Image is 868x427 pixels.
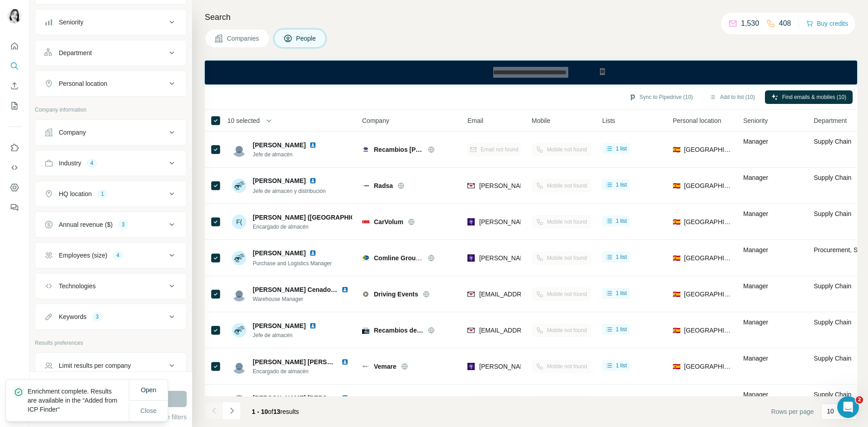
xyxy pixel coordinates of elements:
span: Mobile [532,116,550,125]
span: Manager [743,174,768,181]
span: Manager [743,138,768,145]
span: Comline Group Ibérica [374,254,442,262]
div: 3 [118,221,128,229]
span: results [252,408,299,415]
span: Manager [743,210,768,217]
img: LinkedIn logo [341,394,349,402]
div: Technologies [59,282,96,291]
img: Logo of Radsa [362,182,369,189]
span: [PERSON_NAME] [253,321,306,330]
span: Supply Chain [814,391,851,398]
span: 13 [274,408,281,415]
div: Employees (size) [59,251,107,260]
span: Driving Events [374,290,418,299]
div: HQ location [59,189,92,198]
span: [GEOGRAPHIC_DATA] [684,290,732,299]
span: 2 [856,396,863,404]
span: Lists [602,116,615,125]
span: Manager [743,391,768,398]
button: Navigate to next page [223,402,241,420]
span: [GEOGRAPHIC_DATA] [684,326,732,335]
img: provider leadmagic logo [467,253,475,263]
button: Seniority [35,11,186,33]
div: Limit results per company [59,361,131,370]
span: 1 list [616,145,627,153]
button: Limit results per company [35,355,186,376]
img: provider findymail logo [467,290,475,299]
img: Avatar [7,9,22,23]
img: Logo of Vemare [362,363,369,370]
button: Use Surfe on LinkedIn [7,140,22,156]
span: Jefe de almacén [253,150,320,159]
button: Department [35,42,186,64]
span: CarVolum [374,217,403,226]
span: [GEOGRAPHIC_DATA] [684,181,732,190]
span: Supply Chain [814,210,851,217]
span: 1 list [616,361,627,370]
p: Company information [35,106,187,114]
iframe: Intercom live chat [837,396,859,418]
span: [GEOGRAPHIC_DATA] [684,145,732,154]
img: LinkedIn logo [309,249,316,257]
button: Company [35,122,186,143]
img: LinkedIn logo [309,322,316,329]
img: Avatar [232,142,246,157]
span: Manager [743,355,768,362]
span: [PERSON_NAME] [PERSON_NAME] [PERSON_NAME] [253,358,415,366]
span: People [296,34,317,43]
span: [PERSON_NAME] [PERSON_NAME] [253,394,361,402]
span: Recambios del [PERSON_NAME] [374,326,423,335]
span: 10 selected [227,116,260,125]
button: My lists [7,98,22,114]
span: 🇪🇸 [673,290,680,299]
span: 1 list [616,181,627,189]
img: Logo of Recambios del Olmo [362,327,369,334]
img: LinkedIn logo [341,286,349,293]
button: Buy credits [806,17,848,30]
span: Companies [227,34,260,43]
button: Annual revenue ($)3 [35,214,186,235]
div: Annual revenue ($) [59,220,113,229]
h4: Search [205,11,857,23]
p: 10 [827,407,834,416]
span: 1 list [616,253,627,261]
span: Supply Chain [814,319,851,326]
p: Results preferences [35,339,187,347]
span: [GEOGRAPHIC_DATA] [684,253,732,263]
span: 🇪🇸 [673,326,680,335]
button: Open [134,382,162,398]
img: provider findymail logo [467,181,475,190]
button: Sync to Pipedrive (10) [623,90,699,104]
div: Department [59,48,92,57]
img: Avatar [232,359,246,374]
span: [PERSON_NAME][EMAIL_ADDRESS][DOMAIN_NAME] [479,254,638,262]
div: 1 [97,190,108,198]
button: Personal location [35,73,186,94]
span: Open [141,386,156,394]
span: 🇪🇸 [673,217,680,226]
span: Jefe de almacén y distribución [253,188,325,194]
span: Supply Chain [814,174,851,181]
button: Find emails & mobiles (10) [765,90,853,104]
div: F( [232,215,246,229]
span: Find emails & mobiles (10) [782,93,846,101]
img: provider leadmagic logo [467,217,475,226]
span: Recambios [PERSON_NAME] [374,145,423,154]
span: [GEOGRAPHIC_DATA] [684,217,732,226]
button: Search [7,58,22,74]
span: 1 - 10 [252,408,268,415]
img: Logo of Driving Events [362,291,369,298]
span: Encargado de almacén [253,367,352,375]
span: Radsa [374,181,393,190]
button: Employees (size)4 [35,244,186,266]
span: Manager [743,319,768,326]
span: Personal location [673,116,721,125]
span: Seniority [743,116,768,125]
img: Avatar [232,395,246,410]
span: Purchase and Logistics Manager [253,260,332,267]
button: Add to list (10) [703,90,761,104]
button: Quick start [7,38,22,54]
span: 🇪🇸 [673,362,680,371]
span: Supply Chain [814,355,851,362]
span: [PERSON_NAME] [253,176,306,185]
